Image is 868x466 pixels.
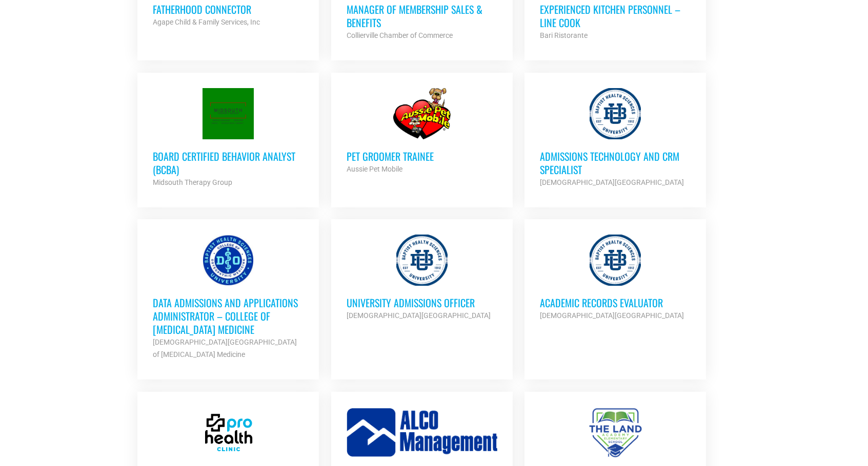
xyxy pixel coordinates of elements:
a: Data Admissions and Applications Administrator – College of [MEDICAL_DATA] Medicine [DEMOGRAPHIC_... [137,219,319,376]
h3: Experienced Kitchen Personnel – Line Cook [540,3,691,29]
strong: [DEMOGRAPHIC_DATA][GEOGRAPHIC_DATA] [347,311,491,320]
strong: [DEMOGRAPHIC_DATA][GEOGRAPHIC_DATA] of [MEDICAL_DATA] Medicine [153,338,297,358]
h3: University Admissions Officer [347,296,497,309]
h3: Pet Groomer Trainee [347,150,497,163]
h3: Fatherhood Connector [153,3,304,16]
strong: [DEMOGRAPHIC_DATA][GEOGRAPHIC_DATA] [540,311,684,320]
h3: Data Admissions and Applications Administrator – College of [MEDICAL_DATA] Medicine [153,296,304,336]
strong: [DEMOGRAPHIC_DATA][GEOGRAPHIC_DATA] [540,178,684,186]
h3: Manager of Membership Sales & Benefits [347,3,497,29]
h3: Academic Records Evaluator [540,296,691,309]
a: University Admissions Officer [DEMOGRAPHIC_DATA][GEOGRAPHIC_DATA] [331,219,513,337]
strong: Bari Ristorante [540,31,588,39]
strong: Aussie Pet Mobile [347,165,402,173]
strong: Collierville Chamber of Commerce [347,31,453,39]
a: Pet Groomer Trainee Aussie Pet Mobile [331,73,513,190]
h3: Board Certified Behavior Analyst (BCBA) [153,150,304,176]
a: Academic Records Evaluator [DEMOGRAPHIC_DATA][GEOGRAPHIC_DATA] [524,219,706,337]
h3: Admissions Technology and CRM Specialist [540,150,691,176]
a: Board Certified Behavior Analyst (BCBA) Midsouth Therapy Group [137,73,319,204]
a: Admissions Technology and CRM Specialist [DEMOGRAPHIC_DATA][GEOGRAPHIC_DATA] [524,73,706,204]
strong: Midsouth Therapy Group [153,178,232,186]
strong: Agape Child & Family Services, Inc [153,18,260,26]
